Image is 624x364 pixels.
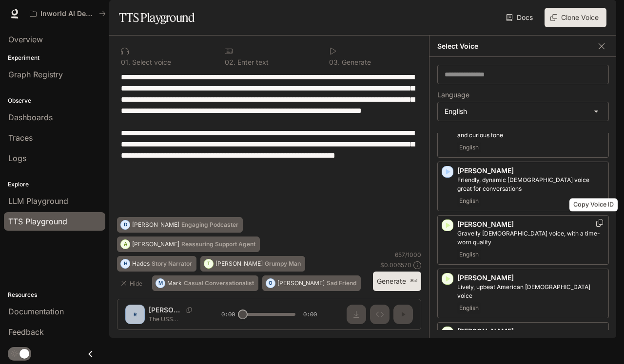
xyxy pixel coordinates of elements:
p: Generate [340,59,371,66]
p: Casual Conversationalist [184,280,254,286]
p: Lively, upbeat American male voice [457,283,604,300]
span: English [457,142,481,153]
p: Gravelly male voice, with a time-worn quality [457,229,604,247]
button: Generate⌘⏎ [373,272,421,291]
p: Select voice [130,59,171,66]
div: Copy Voice ID [569,199,618,212]
p: 0 1 . [121,59,130,66]
div: English [438,102,608,121]
p: 0 3 . [329,59,340,66]
p: $ 0.006570 [380,261,411,269]
p: [PERSON_NAME] [132,222,179,228]
span: English [457,195,481,207]
span: English [457,249,481,260]
p: Grumpy Man [265,261,301,267]
button: O[PERSON_NAME]Sad Friend [262,275,361,291]
div: M [156,275,165,291]
div: H [121,256,130,272]
p: [PERSON_NAME] [277,280,325,286]
button: Copy Voice ID [595,219,604,227]
p: Story Narrator [152,261,192,267]
h1: TTS Playground [119,8,195,27]
p: [PERSON_NAME] [457,166,604,176]
p: Mark [167,280,182,286]
p: Hades [132,261,150,267]
div: T [204,256,213,272]
p: Engaging Podcaster [181,222,238,228]
p: [PERSON_NAME] [132,241,179,247]
p: Friendly, dynamic male voice great for conversations [457,176,604,193]
div: O [266,275,275,291]
p: Language [437,91,469,98]
button: All workspaces [25,4,110,23]
p: [PERSON_NAME] [457,219,604,229]
span: English [457,302,481,314]
p: [PERSON_NAME] [457,273,604,283]
p: Sad Friend [327,280,356,286]
p: [PERSON_NAME] [457,327,604,336]
p: 657 / 1000 [395,251,421,259]
p: Enter text [235,59,269,66]
p: [PERSON_NAME] [215,261,263,267]
div: D [121,217,130,233]
button: Hide [117,275,148,291]
button: MMarkCasual Conversationalist [152,275,258,291]
p: Reassuring Support Agent [181,241,255,247]
p: Inworld AI Demos [40,10,95,18]
div: A [121,237,130,252]
p: ⌘⏎ [410,278,417,284]
button: T[PERSON_NAME]Grumpy Man [200,256,305,272]
p: 0 2 . [225,59,235,66]
button: HHadesStory Narrator [117,256,196,272]
a: Docs [504,8,537,27]
button: A[PERSON_NAME]Reassuring Support Agent [117,237,260,252]
button: D[PERSON_NAME]Engaging Podcaster [117,217,243,233]
button: Clone Voice [545,8,606,27]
